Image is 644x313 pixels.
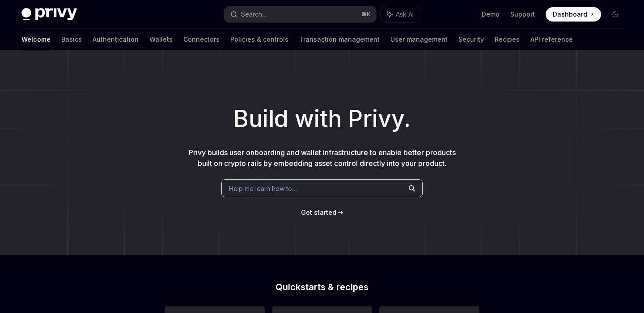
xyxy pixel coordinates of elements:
[510,10,535,19] a: Support
[241,9,266,20] div: Search...
[183,29,220,50] a: Connectors
[149,29,173,50] a: Wallets
[530,29,573,50] a: API reference
[229,184,297,193] span: Help me learn how to…
[390,29,448,50] a: User management
[396,10,414,19] span: Ask AI
[608,7,623,22] button: Toggle dark mode
[301,208,336,217] a: Get started
[495,29,520,50] a: Recipes
[230,29,288,50] a: Policies & controls
[482,10,500,19] a: Demo
[21,8,77,21] img: dark logo
[224,6,376,22] button: Search...⌘K
[189,148,456,168] span: Privy builds user onboarding and wallet infrastructure to enable better products built on crypto ...
[381,6,420,22] button: Ask AI
[21,29,51,50] a: Welcome
[14,101,630,136] h1: Build with Privy.
[361,11,371,18] span: ⌘ K
[458,29,484,50] a: Security
[301,209,336,216] span: Get started
[553,10,587,19] span: Dashboard
[299,29,380,50] a: Transaction management
[61,29,82,50] a: Basics
[546,7,601,22] a: Dashboard
[93,29,139,50] a: Authentication
[165,283,479,291] h2: Quickstarts & recipes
